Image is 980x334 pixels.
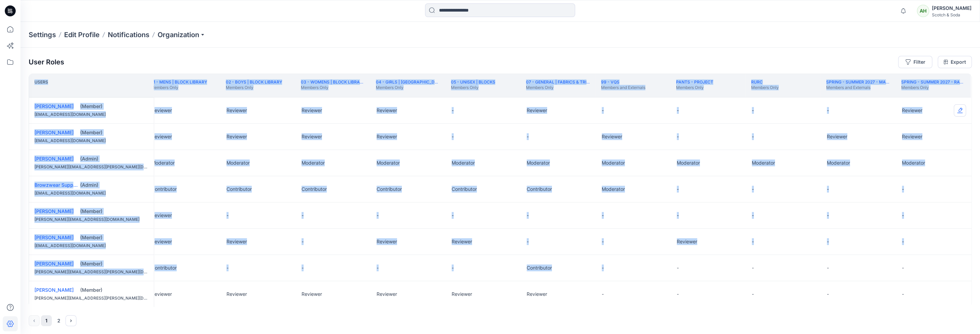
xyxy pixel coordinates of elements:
div: [PERSON_NAME][EMAIL_ADDRESS][PERSON_NAME][DOMAIN_NAME] [34,269,148,275]
a: Spring - Summer 2027 - RADNIK [901,79,970,85]
p: - [752,186,754,193]
p: - [452,212,454,219]
p: - [602,291,604,298]
a: Spring - Summer 2027 - MASOOD [826,79,898,85]
p: Reviewer [377,291,397,298]
p: - [602,238,604,245]
p: Moderator [902,160,925,166]
p: Moderator [452,160,475,166]
div: AH [917,5,929,17]
p: - [902,291,904,298]
p: - [752,238,754,245]
a: 99 - VQS [601,79,619,85]
p: - [827,212,829,219]
p: Moderator [602,186,625,193]
p: - [302,212,304,219]
p: - [827,186,829,193]
p: Moderator [527,160,550,166]
p: Reviewer [226,291,247,298]
p: Reviewer [377,133,397,140]
p: - [752,291,754,298]
div: (Admin) [80,155,148,162]
div: (Member) [80,287,148,293]
button: Filter [898,56,932,68]
button: Edit Role [954,104,966,117]
p: - [677,291,679,298]
p: Moderator [752,160,775,166]
p: Reviewer [226,107,247,114]
p: Reviewer [452,238,472,245]
p: Contributor [151,264,177,271]
p: - [827,264,829,271]
p: - [827,291,829,298]
p: - [677,212,679,219]
p: Reviewer [827,133,847,140]
p: Members and Externals [826,85,890,90]
p: Contributor [452,186,477,193]
p: Reviewer [677,238,697,245]
div: Scotch & Soda [932,12,971,17]
p: Moderator [377,160,400,166]
a: 05 - UNISEX | BLOCKS [451,79,495,85]
div: (Member) [80,208,148,215]
a: [PERSON_NAME] [34,261,74,267]
a: Edit Profile [64,30,100,40]
a: [PERSON_NAME] [34,130,74,135]
p: - [602,212,604,219]
div: [EMAIL_ADDRESS][DOMAIN_NAME] [34,242,148,249]
a: 07 - GENERAL | FABRICS & TRIMS [526,79,593,85]
div: [PERSON_NAME][EMAIL_ADDRESS][DOMAIN_NAME] [34,216,148,223]
p: Reviewer [226,133,247,140]
p: Contributor [527,264,552,271]
a: [PERSON_NAME] [34,234,74,240]
a: 03 - WOMENS | BLOCK LIBRARY [301,79,365,85]
a: 04 - GIRLS | [GEOGRAPHIC_DATA] [376,79,444,85]
p: - [226,264,229,271]
button: Next [65,315,76,326]
p: Contributor [226,186,252,193]
p: - [902,238,904,245]
div: (Admin) [80,182,148,188]
a: Notifications [108,30,149,40]
p: Reviewer [151,212,172,219]
p: Moderator [827,160,850,166]
p: Members Only [526,85,590,90]
p: - [602,107,604,114]
p: Moderator [302,160,325,166]
p: - [752,133,754,140]
p: - [677,107,679,114]
p: Members Only [901,85,965,90]
p: - [527,133,529,140]
div: (Member) [80,129,148,136]
p: Settings [29,30,56,40]
a: Pants - project [676,79,713,85]
p: - [677,264,679,271]
p: Members and Externals [601,85,645,90]
p: - [377,264,379,271]
p: Reviewer [151,107,172,114]
p: - [602,264,604,271]
p: Reviewer [602,133,622,140]
div: [EMAIL_ADDRESS][DOMAIN_NAME] [34,111,148,118]
p: Reviewer [527,291,547,298]
p: - [902,186,904,193]
p: Members Only [376,85,440,90]
p: Reviewer [377,238,397,245]
a: RURC [751,79,763,85]
p: Reviewer [302,291,322,298]
p: - [452,133,454,140]
p: - [902,212,904,219]
p: Members Only [151,85,207,90]
p: Reviewer [151,291,172,298]
p: Reviewer [902,107,922,114]
p: Moderator [602,160,625,166]
div: [EMAIL_ADDRESS][DOMAIN_NAME] [34,137,148,144]
a: Export [938,56,972,68]
div: (Member) [80,234,148,241]
p: Reviewer [151,238,172,245]
a: Browzwear Support [34,182,79,188]
a: [PERSON_NAME] [34,208,74,214]
div: [PERSON_NAME] [932,4,971,12]
p: Moderator [226,160,250,166]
